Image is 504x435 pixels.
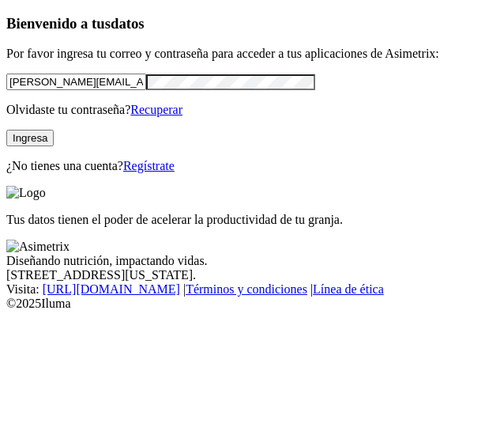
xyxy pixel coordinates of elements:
[6,74,146,90] input: Tu correo
[43,282,180,296] a: [URL][DOMAIN_NAME]
[6,213,498,227] p: Tus datos tienen el poder de acelerar la productividad de tu granja.
[6,103,498,117] p: Olvidaste tu contraseña?
[111,15,145,32] span: datos
[6,254,498,268] div: Diseñando nutrición, impactando vidas.
[6,47,498,61] p: Por favor ingresa tu correo y contraseña para acceder a tus aplicaciones de Asimetrix:
[123,159,175,172] a: Regístrate
[6,159,498,173] p: ¿No tienes una cuenta?
[6,297,498,311] div: © 2025 Iluma
[130,103,182,116] a: Recuperar
[6,240,70,254] img: Asimetrix
[6,186,46,200] img: Logo
[6,282,498,297] div: Visita : | |
[6,130,54,146] button: Ingresa
[6,268,498,282] div: [STREET_ADDRESS][US_STATE].
[6,15,498,32] h3: Bienvenido a tus
[186,282,307,296] a: Términos y condiciones
[313,282,384,296] a: Línea de ética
